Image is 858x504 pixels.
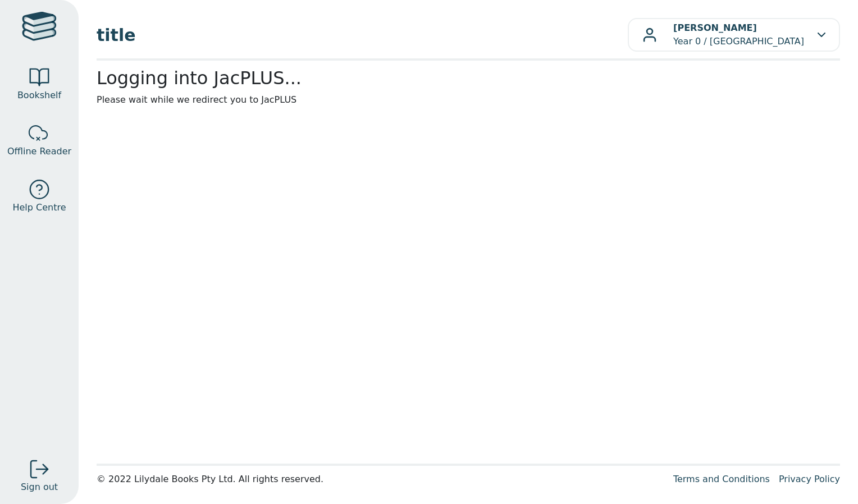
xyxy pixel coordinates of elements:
[97,473,664,486] div: © 2022 Lilydale Books Pty Ltd. All rights reserved.
[673,21,804,48] p: Year 0 / [GEOGRAPHIC_DATA]
[17,89,61,102] span: Bookshelf
[7,145,71,158] span: Offline Reader
[97,93,840,107] p: Please wait while we redirect you to JacPLUS
[779,474,840,484] a: Privacy Policy
[673,474,770,484] a: Terms and Conditions
[12,201,66,214] span: Help Centre
[97,22,628,48] span: title
[21,480,58,494] span: Sign out
[673,22,757,33] b: [PERSON_NAME]
[628,18,840,52] button: [PERSON_NAME]Year 0 / [GEOGRAPHIC_DATA]
[97,67,840,89] h2: Logging into JacPLUS...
